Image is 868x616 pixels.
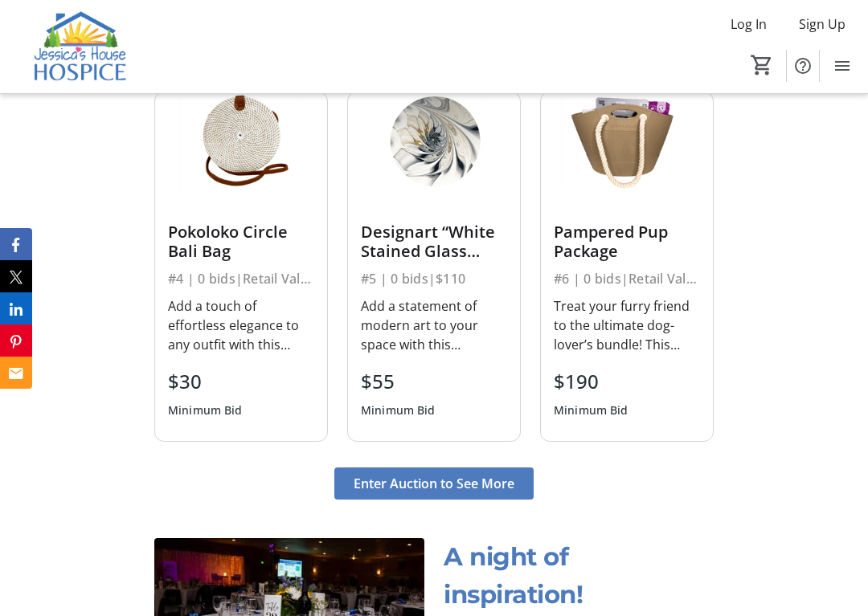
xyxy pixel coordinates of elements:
[799,14,845,34] span: Sign Up
[334,467,534,500] button: Enter Auction to See More
[168,396,243,425] div: Minimum Bid
[554,367,628,396] div: $190
[554,296,700,354] div: Treat your furry friend to the ultimate dog-lover’s bundle! This Pampered Pup Package has everyth...
[361,367,436,396] div: $55
[444,538,714,613] p: A night of inspiration!
[554,267,700,290] div: #6 | 0 bids | Retail Value $375
[361,222,507,261] div: Designart “White Stained Glass Floral Art” Wall Piece
[361,267,507,290] div: #5 | 0 bids | $110
[554,222,700,261] div: Pampered Pup Package
[168,367,243,396] div: $30
[168,222,314,261] div: Pokoloko Circle Bali Bag
[361,296,507,354] div: Add a statement of modern art to your space with this stunning 23” round Designart “White Stained...
[354,474,514,493] span: Enter Auction to See More
[731,14,767,34] span: Log In
[541,92,713,189] img: Pampered Pup Package
[826,50,858,82] button: Menu
[10,6,153,87] img: Jessica's House Hospice's Logo
[554,396,628,425] div: Minimum Bid
[747,51,776,80] button: Cart
[348,92,520,189] img: Designart “White Stained Glass Floral Art” Wall Piece
[787,50,819,82] button: Help
[718,11,780,37] button: Log In
[361,396,436,425] div: Minimum Bid
[155,92,327,189] img: Pokoloko Circle Bali Bag
[168,267,314,290] div: #4 | 0 bids | Retail Value $55
[168,296,314,354] div: Add a touch of effortless elegance to any outfit with this stunning Circle Bali Bag, handcrafted ...
[786,11,858,37] button: Sign Up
